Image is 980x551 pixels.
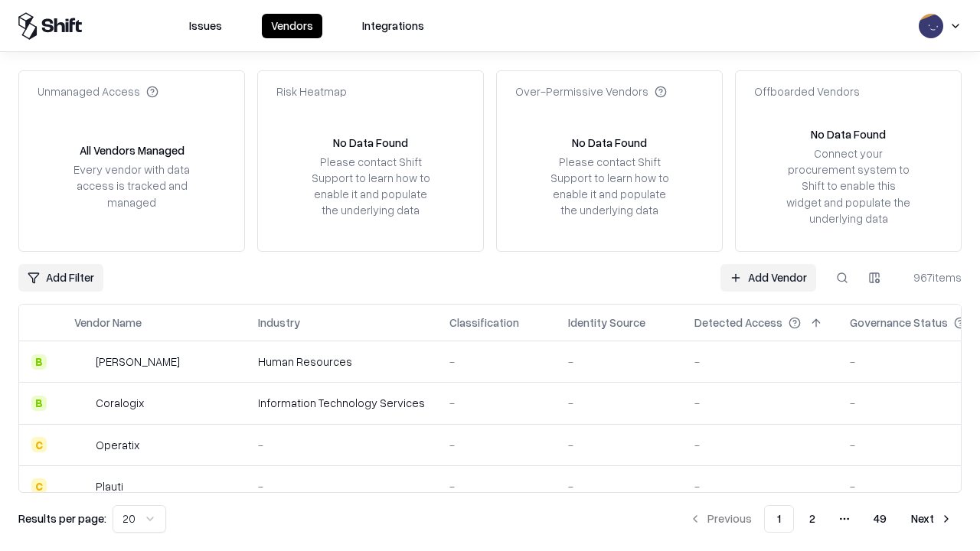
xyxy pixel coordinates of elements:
div: B [31,396,47,411]
div: - [449,478,544,494]
div: Offboarded Vendors [754,83,860,99]
div: Over-Permissive Vendors [515,83,667,99]
div: Identity Source [568,315,645,331]
div: Industry [258,315,300,331]
div: Unmanaged Access [38,83,158,99]
div: - [568,478,670,494]
div: All Vendors Managed [80,142,185,158]
div: B [31,354,47,370]
div: Every vendor with data access is tracked and managed [68,161,195,210]
button: 49 [861,505,899,533]
button: 2 [797,505,828,533]
div: C [31,437,47,452]
nav: pagination [680,505,962,533]
div: Information Technology Services [258,395,425,411]
div: C [31,478,47,494]
div: - [258,437,425,453]
img: Plauti [74,478,90,494]
div: Please contact Shift Support to learn how to enable it and populate the underlying data [307,154,434,219]
a: Add Vendor [720,264,816,292]
div: Connect your procurement system to Shift to enable this widget and populate the underlying data [785,145,912,227]
button: Vendors [262,14,322,38]
div: - [694,354,825,370]
img: Deel [74,354,90,370]
div: Governance Status [850,315,948,331]
div: Vendor Name [74,315,142,331]
div: Human Resources [258,354,425,370]
div: - [568,437,670,453]
div: No Data Found [333,135,408,151]
div: - [694,395,825,411]
button: Issues [180,14,231,38]
div: Coralogix [96,395,144,411]
div: - [694,437,825,453]
div: - [258,478,425,494]
div: - [449,437,544,453]
button: 1 [764,505,794,533]
div: Risk Heatmap [276,83,347,99]
div: - [694,478,825,494]
div: - [449,354,544,370]
div: - [449,395,544,411]
div: Plauti [96,478,123,494]
div: - [568,395,670,411]
div: Classification [449,315,519,331]
div: [PERSON_NAME] [96,354,180,370]
div: Operatix [96,437,139,453]
button: Next [902,505,962,533]
img: Operatix [74,437,90,452]
button: Add Filter [18,264,103,292]
div: 967 items [900,269,962,285]
div: No Data Found [572,135,647,151]
div: Please contact Shift Support to learn how to enable it and populate the underlying data [546,154,673,219]
div: - [568,354,670,370]
button: Integrations [353,14,433,38]
img: Coralogix [74,396,90,411]
p: Results per page: [18,510,106,527]
div: No Data Found [811,126,886,142]
div: Detected Access [694,315,782,331]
